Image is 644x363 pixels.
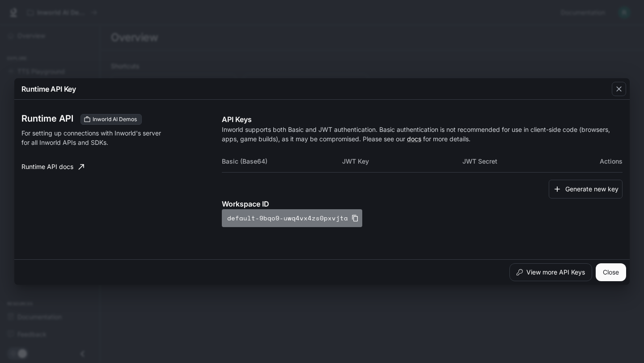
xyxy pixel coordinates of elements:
[89,115,140,123] span: Inworld AI Demos
[222,151,342,172] th: Basic (Base64)
[21,84,76,94] p: Runtime API Key
[342,151,462,172] th: JWT Key
[407,135,421,143] a: docs
[222,198,623,209] p: Workspace ID
[509,263,592,281] button: View more API Keys
[462,151,583,172] th: JWT Secret
[21,114,73,123] h3: Runtime API
[549,180,623,199] button: Generate new key
[18,158,88,176] a: Runtime API docs
[222,125,623,144] p: Inworld supports both Basic and JWT authentication. Basic authentication is not recommended for u...
[222,114,623,125] p: API Keys
[222,209,362,227] button: default-9bqo9-uwq4vx4zs0pxvjta
[21,128,166,147] p: For setting up connections with Inworld's server for all Inworld APIs and SDKs.
[596,263,626,281] button: Close
[80,114,142,125] div: These keys will apply to your current workspace only
[582,151,623,172] th: Actions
